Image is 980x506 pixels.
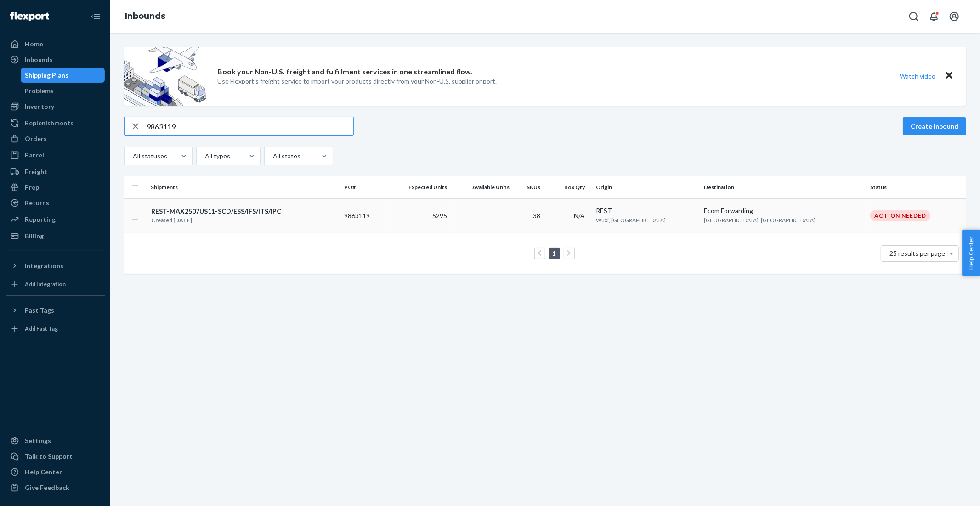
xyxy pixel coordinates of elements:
div: Integrations [25,261,63,270]
a: Replenishments [6,116,105,130]
th: Box Qty [548,176,592,198]
a: Problems [21,84,105,98]
div: REST [596,206,697,215]
button: Integrations [6,259,105,273]
a: Freight [6,164,105,179]
a: Reporting [6,212,105,227]
a: Prep [6,180,105,195]
a: Shipping Plans [21,68,105,83]
a: Add Integration [6,277,105,292]
div: REST-MAX2507US11-SCD/ESS/IFS/ITS/IPC [151,207,281,216]
span: 5295 [432,212,447,219]
div: Give Feedback [25,483,69,492]
div: Freight [25,167,47,176]
div: Talk to Support [25,452,73,461]
div: Shipping Plans [25,71,69,80]
span: 38 [533,212,541,219]
div: Settings [25,436,51,445]
ol: breadcrumbs [118,3,173,30]
div: Inbounds [25,55,53,64]
div: Returns [25,198,49,208]
div: Home [25,39,43,49]
a: Billing [6,229,105,243]
p: Book your Non-U.S. freight and fulfillment services in one streamlined flow. [217,67,473,77]
div: Created [DATE] [151,216,281,225]
div: Orders [25,134,47,143]
th: Available Units [451,176,513,198]
div: Ecom Forwarding [704,206,863,215]
div: Action Needed [870,210,930,221]
th: PO# [340,176,387,198]
a: Inventory [6,99,105,114]
span: N/A [574,212,585,219]
input: All statuses [132,152,133,161]
a: Inbounds [6,52,105,67]
th: SKUs [513,176,548,198]
div: Add Fast Tag [25,325,58,332]
button: Give Feedback [6,480,105,495]
button: Fast Tags [6,303,105,318]
div: Prep [25,183,39,192]
a: Home [6,37,105,51]
button: Help Center [962,230,980,276]
th: Origin [592,176,700,198]
a: Help Center [6,465,105,479]
td: 9863119 [340,198,387,233]
button: Open Search Box [905,7,923,26]
div: Help Center [25,467,62,477]
div: Add Integration [25,280,66,288]
button: Open account menu [945,7,963,26]
a: Settings [6,433,105,448]
button: Close Navigation [86,7,105,26]
input: All states [272,152,273,161]
button: Open notifications [925,7,943,26]
a: Inbounds [125,11,165,21]
div: Reporting [25,215,56,224]
span: 25 results per page [890,249,946,257]
div: Fast Tags [25,306,54,315]
a: Returns [6,196,105,210]
p: Use Flexport’s freight service to import your products directly from your Non-U.S. supplier or port. [217,77,497,86]
th: Destination [700,176,867,198]
a: Orders [6,131,105,146]
div: Parcel [25,151,44,160]
div: Replenishments [25,118,74,128]
div: Billing [25,231,44,241]
button: Close [943,69,955,83]
span: Wuxi, [GEOGRAPHIC_DATA] [596,217,666,224]
input: Search inbounds by name, destination, msku... [147,117,353,135]
a: Add Fast Tag [6,321,105,336]
span: — [504,212,510,219]
th: Expected Units [387,176,451,198]
div: Problems [25,86,54,96]
span: [GEOGRAPHIC_DATA], [GEOGRAPHIC_DATA] [704,217,816,224]
a: Talk to Support [6,449,105,464]
button: Create inbound [903,117,966,135]
button: Watch video [894,69,941,83]
a: Parcel [6,148,105,163]
input: All types [204,152,205,161]
div: Inventory [25,102,54,111]
img: Flexport logo [10,12,49,21]
a: Page 1 is your current page [551,249,558,257]
th: Shipments [147,176,340,198]
th: Status [867,176,966,198]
